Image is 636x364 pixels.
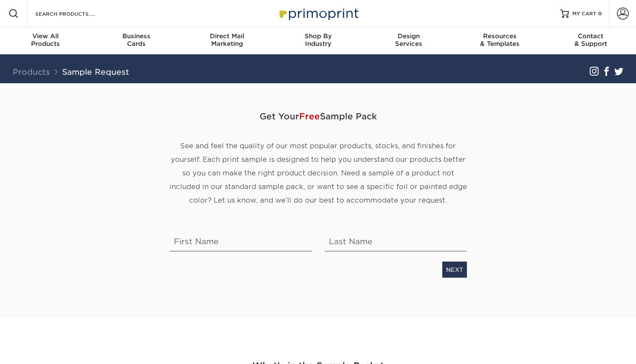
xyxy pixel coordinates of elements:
[572,10,596,17] span: MY CART
[545,27,636,54] a: Contact& Support
[182,27,273,54] a: Direct MailMarketing
[273,32,364,40] span: Shop By
[91,32,182,48] div: Cards
[454,32,545,48] div: & Templates
[182,32,273,48] div: Marketing
[273,27,364,54] a: Shop ByIndustry
[363,32,454,48] div: Services
[91,32,182,40] span: Business
[363,27,454,54] a: DesignServices
[13,67,50,76] a: Products
[273,32,364,48] div: Industry
[276,4,361,23] img: Primoprint
[62,67,129,76] a: Sample Request
[454,32,545,40] span: Resources
[545,32,636,40] span: Contact
[182,32,273,40] span: Direct Mail
[34,8,117,19] input: SEARCH PRODUCTS.....
[170,104,467,129] span: Get Your Sample Pack
[545,32,636,48] div: & Support
[91,27,182,54] a: BusinessCards
[442,262,467,278] a: NEXT
[170,142,467,204] span: See and feel the quality of our most popular products, stocks, and finishes for yourself. Each pr...
[454,27,545,54] a: Resources& Templates
[598,11,602,17] span: 0
[299,111,320,121] span: Free
[363,32,454,40] span: Design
